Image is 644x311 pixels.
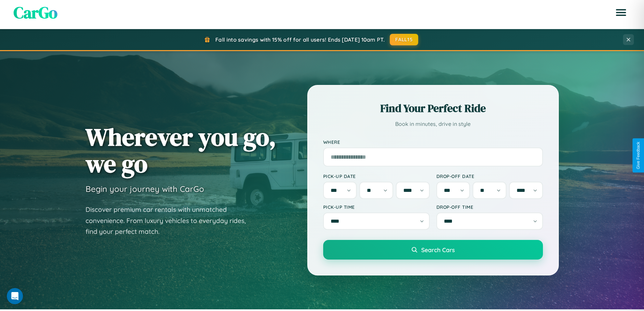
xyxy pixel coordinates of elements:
[323,101,543,116] h2: Find Your Perfect Ride
[436,173,543,179] label: Drop-off Date
[323,119,543,129] p: Book in minutes, drive in style
[7,288,23,304] iframe: Intercom live chat
[86,184,204,194] h3: Begin your journey with CarGo
[323,173,430,179] label: Pick-up Date
[86,204,255,237] p: Discover premium car rentals with unmatched convenience. From luxury vehicles to everyday rides, ...
[612,3,630,22] button: Open menu
[215,36,385,43] span: Fall into savings with 15% off for all users! Ends [DATE] 10am PT.
[436,204,543,210] label: Drop-off Time
[86,124,276,177] h1: Wherever you go, we go
[636,142,641,169] div: Give Feedback
[323,240,543,260] button: Search Cars
[421,246,455,253] span: Search Cars
[390,34,418,45] button: FALL15
[323,139,543,145] label: Where
[323,204,430,210] label: Pick-up Time
[14,1,57,24] span: CarGo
